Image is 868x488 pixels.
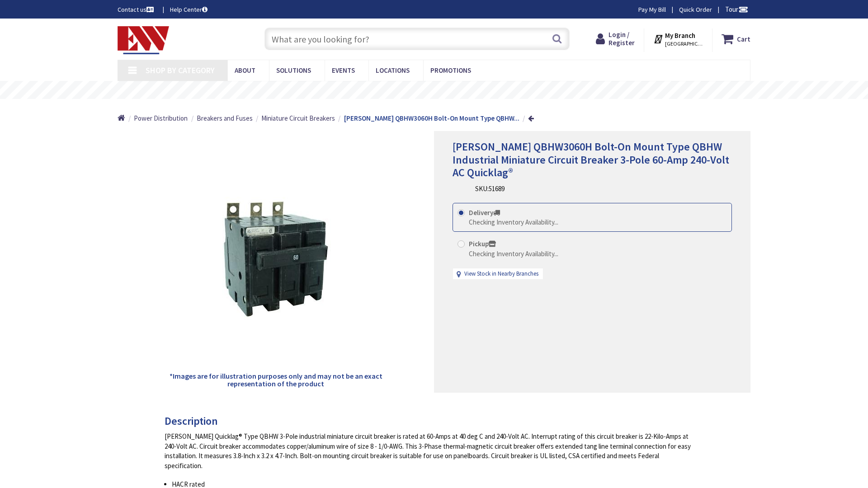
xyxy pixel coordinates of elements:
span: [PERSON_NAME] QBHW3060H Bolt-On Mount Type QBHW Industrial Miniature Circuit Breaker 3-Pole 60-Am... [453,140,729,180]
span: Promotions [430,66,471,75]
div: [PERSON_NAME] Quicklag® Type QBHW 3-Pole industrial miniature circuit breaker is rated at 60-Amps... [165,432,697,470]
h3: Description [165,415,697,427]
a: Power Distribution [134,113,188,123]
span: Solutions [276,66,311,75]
a: Contact us [118,5,156,14]
strong: Delivery [469,208,500,217]
input: What are you looking for? [264,28,570,50]
strong: [PERSON_NAME] QBHW3060H Bolt-On Mount Type QBHW... [344,114,519,122]
img: Eaton QBHW3060H Bolt-On Mount Type QBHW Industrial Miniature Circuit Breaker 3-Pole 60-Amp 240-Vo... [208,190,344,325]
img: Electrical Wholesalers, Inc. [118,26,169,54]
span: Tour [725,5,748,14]
div: My Branch [GEOGRAPHIC_DATA], [GEOGRAPHIC_DATA] [653,31,703,47]
a: Miniature Circuit Breakers [261,113,335,123]
div: Checking Inventory Availability... [469,217,558,227]
a: Help Center [170,5,208,14]
a: Breakers and Fuses [197,113,253,123]
a: Pay My Bill [638,5,666,14]
div: SKU: [475,184,505,193]
span: [GEOGRAPHIC_DATA], [GEOGRAPHIC_DATA] [665,40,703,47]
a: View Stock in Nearby Branches [464,270,538,278]
a: Login / Register [596,31,635,47]
h5: *Images are for illustration purposes only and may not be an exact representation of the product [168,372,383,388]
div: Checking Inventory Availability... [469,249,558,258]
span: Login / Register [609,30,635,47]
span: Shop By Category [146,65,215,75]
strong: My Branch [665,31,695,40]
span: Locations [376,66,410,75]
rs-layer: Free Same Day Pickup at 19 Locations [359,85,525,95]
strong: Cart [737,31,750,47]
span: About [235,66,255,75]
span: 51689 [489,184,505,193]
span: Events [332,66,355,75]
strong: Pickup [469,239,496,248]
a: Quick Order [679,5,712,14]
a: Cart [722,31,750,47]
